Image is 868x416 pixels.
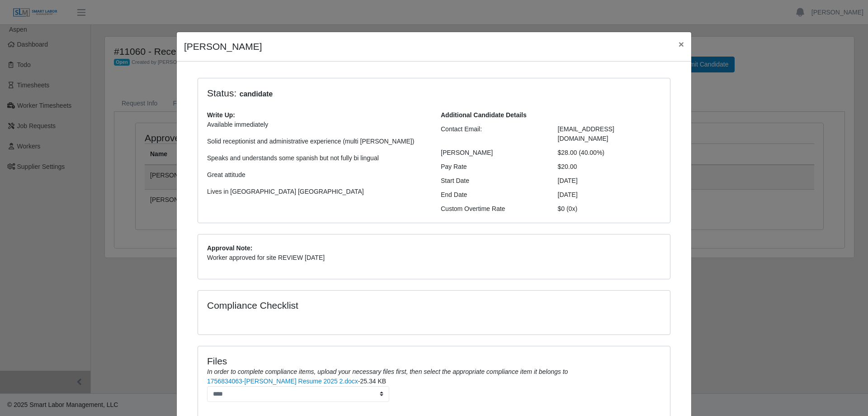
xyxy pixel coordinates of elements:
p: Worker approved for site REVIEW [DATE] [207,253,661,263]
span: × [679,39,684,49]
p: Solid receptionist and administrative experience (multi [PERSON_NAME]) [207,137,427,146]
i: In order to complete compliance items, upload your necessary files first, then select the appropr... [207,368,568,375]
p: Lives in [GEOGRAPHIC_DATA] [GEOGRAPHIC_DATA] [207,187,427,196]
div: Pay Rate [434,162,551,172]
span: $0 (0x) [558,205,578,212]
p: Available immediately [207,120,427,129]
div: Start Date [434,176,551,186]
div: Contact Email: [434,124,551,143]
p: Speaks and understands some spanish but not fully bi lingual [207,153,427,163]
div: $20.00 [551,162,668,172]
h4: [PERSON_NAME] [184,39,262,54]
div: End Date [434,190,551,200]
span: [EMAIL_ADDRESS][DOMAIN_NAME] [558,125,614,142]
h4: Compliance Checklist [207,300,505,311]
h4: Files [207,355,661,367]
b: Approval Note: [207,244,252,252]
span: candidate [236,89,275,100]
div: $28.00 (40.00%) [551,148,668,158]
b: Additional Candidate Details [441,111,527,119]
b: Write Up: [207,111,235,119]
button: Close [671,32,691,56]
div: [DATE] [551,176,668,186]
span: 25.34 KB [360,378,387,385]
p: Great attitude [207,170,427,180]
span: [DATE] [558,191,578,198]
h4: Status: [207,87,544,100]
li: - [207,377,661,402]
div: [PERSON_NAME] [434,148,551,158]
a: 1756834063-[PERSON_NAME] Resume 2025 2.docx [207,378,358,385]
div: Custom Overtime Rate [434,204,551,214]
